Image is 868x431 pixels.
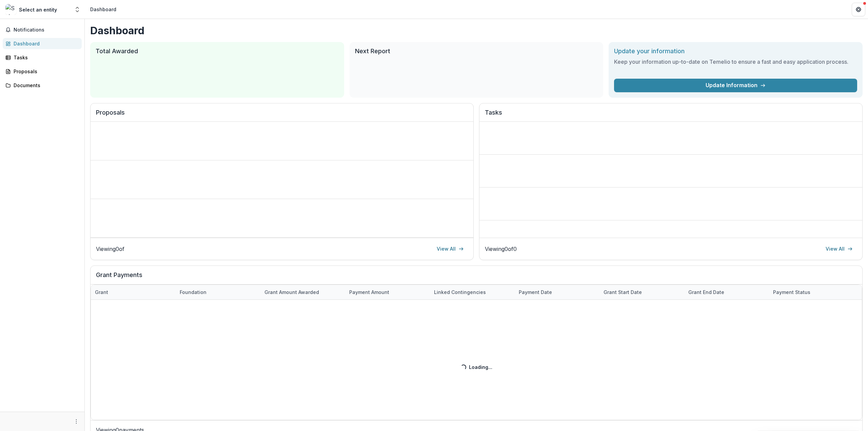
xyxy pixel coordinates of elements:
h1: Dashboard [90,24,863,37]
button: Notifications [3,24,82,35]
h2: Proposals [96,109,468,122]
div: Dashboard [90,6,116,13]
a: Tasks [3,52,82,63]
a: Documents [3,80,82,91]
div: Dashboard [14,40,76,47]
a: Dashboard [3,38,82,49]
p: Viewing 0 of 0 [485,245,517,253]
a: View All [433,243,468,254]
p: Viewing 0 of [96,245,124,253]
a: View All [822,243,857,254]
button: Get Help [852,3,865,16]
span: Notifications [14,27,79,33]
button: Open entity switcher [73,3,82,16]
div: Tasks [14,54,76,61]
a: Update Information [614,79,857,92]
h2: Total Awarded [96,47,339,55]
div: Select an entity [19,6,57,13]
img: Select an entity [5,4,16,15]
h2: Grant Payments [96,271,857,284]
button: More [72,417,80,426]
h2: Next Report [355,47,598,55]
h3: Keep your information up-to-date on Temelio to ensure a fast and easy application process. [614,58,857,66]
a: Proposals [3,66,82,77]
div: Documents [14,82,76,89]
nav: breadcrumb [87,4,119,14]
h2: Tasks [485,109,857,122]
div: Proposals [14,68,76,75]
h2: Update your information [614,47,857,55]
